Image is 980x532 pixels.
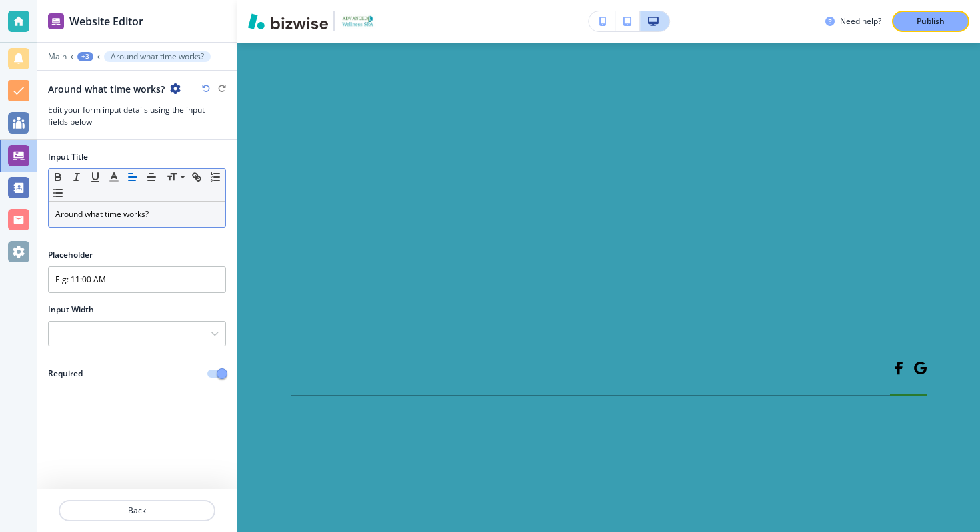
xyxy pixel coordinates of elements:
h3: Edit your form input details using the input fields below [48,104,226,128]
p: Around what time works? [111,52,204,61]
h2: Around what time works? [48,82,165,96]
p: Publish [917,15,945,27]
button: Main [48,52,67,61]
button: +3 [77,52,93,61]
h3: Need help? [840,15,881,27]
button: Around what time works? [104,51,211,62]
button: Publish [892,11,969,32]
h2: Input Title [48,151,88,163]
h2: Placeholder [48,249,93,261]
p: Back [60,505,214,517]
p: Around what time works? [55,208,219,220]
img: Bizwise Logo [248,13,328,29]
img: Your Logo [340,14,376,28]
h2: Required [48,368,83,380]
button: Back [59,500,215,521]
h2: Input Width [48,304,94,316]
h2: Website Editor [69,13,143,29]
img: editor icon [48,13,64,29]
